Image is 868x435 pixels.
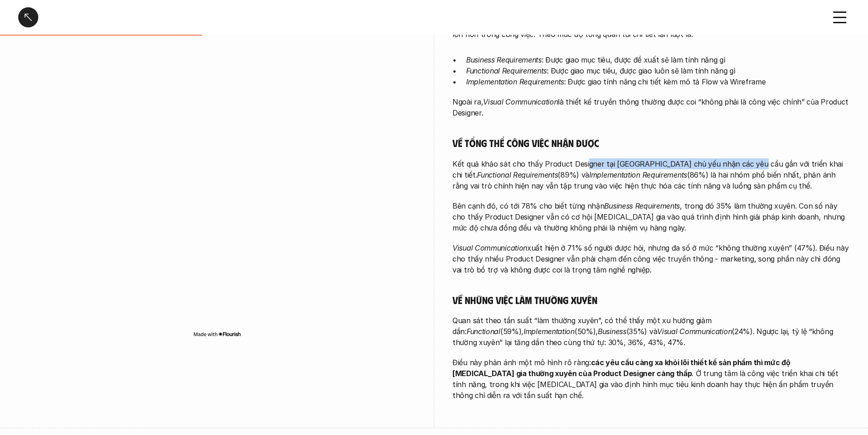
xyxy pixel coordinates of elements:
p: Điều này phản ánh một mô hình rõ ràng: . Ở trung tâm là công việc triển khai chi tiết tính năng, ... [452,357,850,401]
p: : Được giao mục tiêu, được giao luôn sẽ làm tính năng gì [466,65,850,76]
iframe: Interactive or visual content [18,55,416,329]
p: Kết quả khảo sát cho thấy Product Designer tại [GEOGRAPHIC_DATA] chủ yếu nhận các yêu cầu gắn với... [452,158,850,191]
em: Implementation [524,327,575,336]
em: Functional Requirements [477,170,558,179]
p: Ngoài ra, là thiết kế truyền thông thường được coi “không phải là công việc chính” của Product De... [452,96,850,118]
em: Visual Communication [483,97,558,106]
em: Functional Requirements [466,66,547,75]
strong: các yêu cầu càng xa khỏi lõi thiết kế sản phẩm thì mức độ [MEDICAL_DATA] gia thường xuyên của Pro... [452,358,792,378]
em: Implementation Requirements [589,170,687,179]
em: Business Requirements [466,55,542,64]
em: Functional [467,327,500,336]
em: Implementation Requirements [466,77,564,86]
em: Business [598,327,627,336]
p: xuất hiện ở 71% số người được hỏi, nhưng đa số ở mức “không thường xuyên” (47%). Điều này cho thấ... [452,242,850,275]
img: Made with Flourish [193,330,241,338]
h5: Về tổng thể công việc nhận được [452,136,850,149]
em: Visual Communication [657,327,732,336]
p: : Được giao tính năng chi tiết kèm mô tả Flow và Wireframe [466,76,850,87]
h5: Về những việc làm thường xuyên [452,293,850,306]
em: Business Requirements [604,201,680,210]
p: : Được giao mục tiêu, được đề xuất sẽ làm tính năng gì [466,54,850,65]
em: Visual Communication [452,243,527,252]
p: Quan sát theo tần suất “làm thường xuyên”, có thể thấy một xu hướng giảm dần: (59%), (50%), (35%)... [452,315,850,348]
p: Bên cạnh đó, có tới 78% cho biết từng nhận , trong đó 35% làm thường xuyên. Con số này cho thấy P... [452,200,850,233]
